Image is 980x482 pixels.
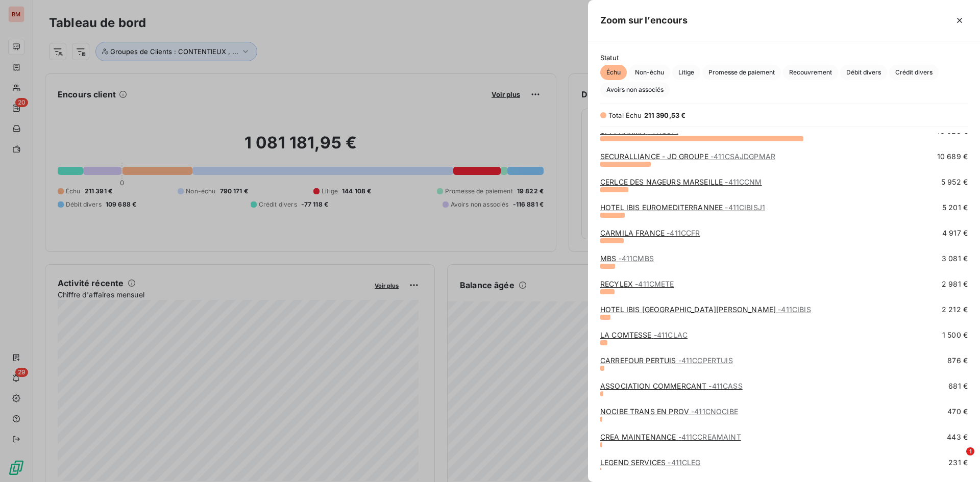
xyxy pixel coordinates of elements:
span: 876 € [947,356,968,366]
span: 443 € [947,432,968,442]
button: Avoirs non associés [600,82,670,97]
span: 10 689 € [937,151,968,162]
span: 1 500 € [942,330,968,340]
a: NOCIBE TRANS EN PROV [600,407,738,416]
span: - 411CCREAMAINT [678,433,741,441]
a: HOTEL IBIS [GEOGRAPHIC_DATA][PERSON_NAME] [600,305,811,314]
a: LEGEND SERVICES [600,458,701,467]
span: Total Échu [608,111,642,119]
span: - 411CCNM [725,177,762,186]
span: 3 081 € [942,253,968,264]
button: Crédit divers [889,65,939,80]
a: CERLCE DES NAGEURS MARSEILLE [600,177,762,186]
span: 2 212 € [942,305,968,315]
iframe: Intercom live chat [945,447,970,472]
span: 681 € [948,381,968,391]
a: SECURALLIANCE - JD GROUPE [600,152,775,161]
span: 5 201 € [942,202,968,213]
span: - 411CNOCIBE [691,407,738,416]
span: - 411CIBIS [778,305,811,314]
span: - 411CSPI [648,126,678,135]
a: CREA MAINTENANCE [600,433,741,441]
span: 5 952 € [941,177,968,187]
span: 4 917 € [942,228,968,238]
a: LA COMTESSE [600,331,688,339]
button: Débit divers [840,65,887,80]
span: 211 390,53 € [644,111,686,119]
span: - 411CIBISJ1 [725,203,765,212]
div: grid [588,133,980,470]
span: - 411CCFR [667,229,700,237]
span: - 411CASS [708,382,742,390]
span: - 411CSAJDGPMAR [710,152,775,161]
a: MBS [600,254,654,263]
span: - 411CLAC [654,331,688,339]
a: CARMILA FRANCE [600,229,700,237]
span: 2 981 € [942,279,968,289]
button: Non-échu [629,65,670,80]
button: Litige [672,65,700,80]
span: 1 [966,447,974,455]
a: ASSOCIATION COMMERCANT [600,382,743,390]
button: Recouvrement [783,65,838,80]
a: CARREFOUR PERTUIS [600,356,733,365]
span: - 411CMETE [635,280,674,288]
span: - 411CCPERTUIS [678,356,733,365]
button: Promesse de paiement [702,65,781,80]
a: HOTEL IBIS EUROMEDITERRANNEE [600,203,765,212]
button: Échu [600,65,627,80]
span: 470 € [947,407,968,417]
span: - 411CLEG [668,458,700,467]
a: SPI PHARMA [600,126,678,135]
span: 43 023 € [936,126,968,136]
span: - 411CMBS [619,254,654,263]
h5: Zoom sur l’encours [600,13,688,28]
span: Statut [600,54,968,62]
a: RECYLEX [600,280,674,288]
